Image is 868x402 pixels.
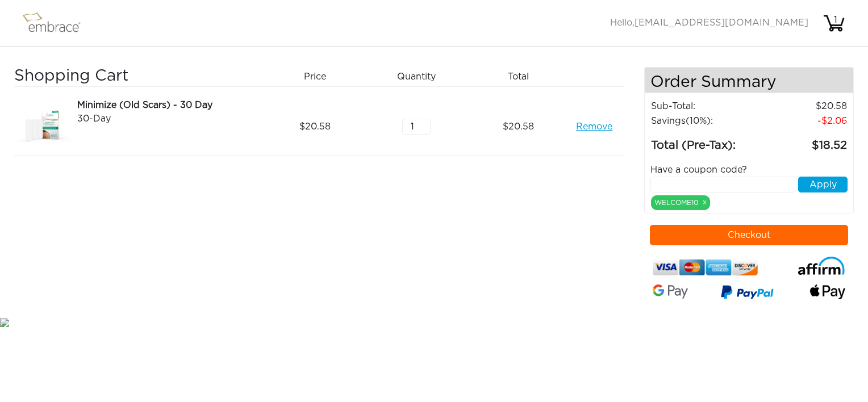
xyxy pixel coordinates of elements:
td: Sub-Total: [650,99,759,114]
div: Total [471,67,573,86]
h4: Order Summary [645,68,854,93]
div: 30-Day [77,112,260,125]
span: Quantity [397,70,436,83]
span: 20.58 [503,120,534,133]
td: 20.58 [759,99,848,114]
div: Have a coupon code? [642,163,857,177]
img: fullApplePay.png [810,284,845,299]
span: 20.58 [299,120,331,133]
span: [EMAIL_ADDRESS][DOMAIN_NAME] [635,18,808,27]
span: Hello, [610,18,808,27]
img: Google-Pay-Logo.svg [653,284,688,299]
td: Total (Pre-Tax): [650,128,759,154]
img: cart [823,12,845,35]
img: paypal-v3.png [721,282,774,304]
img: logo.png [20,9,94,37]
button: Apply [798,177,848,192]
div: Minimize (Old Scars) - 30 Day [77,98,260,112]
td: Savings : [650,114,759,128]
a: 1 [823,18,845,27]
a: Remove [576,120,612,133]
button: Checkout [650,225,849,245]
span: (10%) [686,116,711,125]
div: 1 [824,13,847,27]
a: x [703,197,707,207]
td: 18.52 [759,128,848,154]
img: affirm-logo.svg [798,257,845,275]
img: credit-cards.png [653,257,758,278]
img: dfa70dfa-8e49-11e7-8b1f-02e45ca4b85b.jpeg [14,98,71,155]
div: WELCOME10 [651,195,710,210]
h3: Shopping Cart [14,67,260,86]
div: Price [268,67,370,86]
td: 2.06 [759,114,848,128]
